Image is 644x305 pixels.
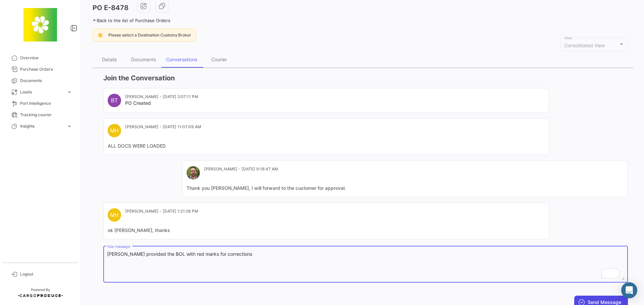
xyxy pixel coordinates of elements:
[20,89,64,95] span: Loads
[5,75,75,86] a: Documents
[564,43,605,48] span: Consolidated View
[5,52,75,64] a: Overview
[125,124,201,130] mat-card-subtitle: [PERSON_NAME] - [DATE] 11:07:09 AM
[186,185,624,192] mat-card-content: Thank you [PERSON_NAME], I will forward to the customer for approval.
[5,109,75,121] a: Tracking courier
[103,73,628,83] h3: Join the Conversation
[204,166,278,172] mat-card-subtitle: [PERSON_NAME] - [DATE] 9:18:47 AM
[125,208,198,214] mat-card-subtitle: [PERSON_NAME] - [DATE] 1:21:28 PM
[166,57,197,62] div: Conversations
[66,123,72,129] span: expand_more
[20,66,72,72] span: Purchase Orders
[108,227,545,234] mat-card-content: ok [PERSON_NAME], thanks
[107,251,625,280] textarea: To enrich screen reader interactions, please activate Accessibility in Grammarly extension settings
[20,55,72,61] span: Overview
[108,32,191,37] span: Please select a Destination Customs Broker
[5,98,75,109] a: Port Intelligence
[108,143,545,149] mat-card-content: ALL DOCS WERE LOADED
[621,282,637,298] div: Abrir Intercom Messenger
[20,78,72,84] span: Documents
[5,64,75,75] a: Purchase Orders
[211,57,227,62] div: Courier
[93,18,170,23] a: Back to the list of Purchase Orders
[20,123,64,129] span: Insights
[108,124,121,137] div: MH
[108,94,121,107] div: BT
[23,8,57,42] img: 8664c674-3a9e-46e9-8cba-ffa54c79117b.jfif
[93,3,128,12] h3: PO E-8478
[102,57,117,62] div: Details
[66,89,72,95] span: expand_more
[108,208,121,222] div: MH
[20,100,72,106] span: Port Intelligence
[125,100,198,106] mat-card-title: PO Created
[186,166,200,179] img: SR.jpg
[131,57,156,62] div: Documents
[20,112,72,118] span: Tracking courier
[20,271,72,277] span: Logout
[125,94,198,100] mat-card-subtitle: [PERSON_NAME] - [DATE] 2:07:11 PM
